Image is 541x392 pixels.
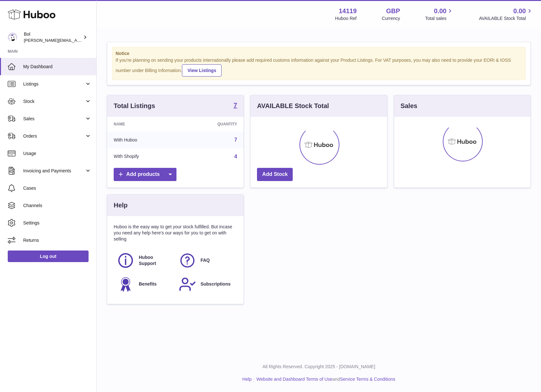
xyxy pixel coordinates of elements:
[434,7,447,15] span: 0.00
[513,7,526,15] span: 0.00
[114,102,155,110] h3: Total Listings
[23,185,91,191] span: Cases
[233,102,237,110] a: 7
[114,168,176,181] a: Add products
[425,7,454,22] a: 0.00 Total sales
[116,50,522,57] strong: Notice
[117,276,172,293] a: Benefits
[242,377,252,382] a: Help
[139,254,172,267] span: Huboo Support
[479,7,533,22] a: 0.00 AVAILABLE Stock Total
[107,117,181,132] th: Name
[340,377,395,382] a: Service Terms & Conditions
[23,81,85,87] span: Listings
[23,168,85,174] span: Invoicing and Payments
[257,168,293,181] a: Add Stock
[182,64,222,77] a: View Listings
[201,257,210,263] span: FAQ
[386,7,400,15] strong: GBP
[23,116,85,122] span: Sales
[339,7,357,15] strong: 14119
[254,376,395,382] li: and
[24,38,164,43] span: [PERSON_NAME][EMAIL_ADDRESS][PERSON_NAME][DOMAIN_NAME]
[234,154,237,159] a: 4
[23,203,91,209] span: Channels
[256,377,332,382] a: Website and Dashboard Terms of Use
[114,201,128,210] h3: Help
[23,237,91,243] span: Returns
[179,276,234,293] a: Subscriptions
[114,224,237,242] p: Huboo is the easy way to get your stock fulfilled. But incase you need any help here's our ways f...
[23,220,91,226] span: Settings
[117,252,172,269] a: Huboo Support
[233,102,237,108] strong: 7
[201,281,231,287] span: Subscriptions
[179,252,234,269] a: FAQ
[23,150,91,157] span: Usage
[23,133,85,139] span: Orders
[382,15,400,22] div: Currency
[23,98,85,105] span: Stock
[425,15,454,22] span: Total sales
[24,31,82,43] div: Bol
[257,102,329,110] h3: AVAILABLE Stock Total
[23,64,91,70] span: My Dashboard
[234,137,237,142] a: 7
[107,148,181,165] td: With Shopify
[8,251,89,262] a: Log out
[102,364,536,370] p: All Rights Reserved. Copyright 2025 - [DOMAIN_NAME]
[181,117,243,132] th: Quantity
[8,32,17,42] img: Isabel.deSousa@bolfoods.com
[401,102,417,110] h3: Sales
[107,132,181,148] td: With Huboo
[335,15,357,22] div: Huboo Ref
[479,15,533,22] span: AVAILABLE Stock Total
[116,57,522,77] div: If you're planning on sending your products internationally please add required customs informati...
[139,281,157,287] span: Benefits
